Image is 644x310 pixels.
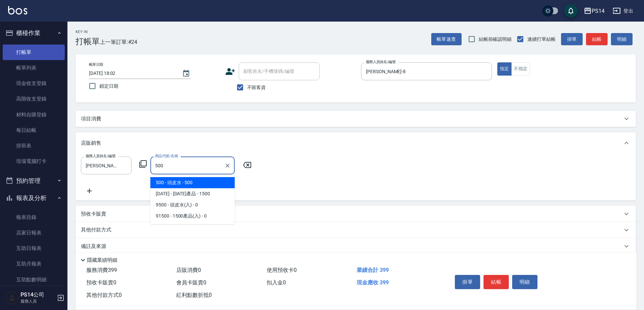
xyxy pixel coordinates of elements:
[8,6,27,15] img: Logo
[455,275,480,289] button: 掛單
[3,256,65,272] a: 互助月報表
[86,279,116,286] span: 預收卡販賣 0
[76,222,636,238] div: 其他付款方式
[511,62,530,76] button: 不指定
[581,4,607,18] button: PS14
[150,188,235,199] span: [DATE] - [DATE]產品 - 1500
[76,238,636,254] div: 備註及來源
[479,36,512,43] span: 結帳前確認明細
[586,33,608,46] button: 結帳
[81,210,106,218] p: 預收卡販賣
[267,267,297,273] span: 使用預收卡 0
[3,107,65,122] a: 材料自購登錄
[357,279,389,286] span: 現金應收 399
[3,76,65,91] a: 現金收支登錄
[21,291,55,298] h5: PS14公司
[176,279,206,286] span: 會員卡販賣 0
[150,177,235,188] span: 500 - 頭皮水 - 500
[86,267,117,273] span: 服務消費 399
[176,267,201,273] span: 店販消費 0
[3,225,65,241] a: 店家日報表
[3,172,65,190] button: 預約管理
[89,62,103,67] label: 帳單日期
[76,30,100,34] h2: Key In
[76,132,636,154] div: 店販銷售
[81,243,106,250] p: 備註及來源
[223,161,232,170] button: Clear
[512,275,537,289] button: 明細
[76,37,100,46] h3: 打帳單
[178,65,194,82] button: Choose date, selected date is 2025-09-23
[87,257,117,264] p: 隱藏業績明細
[497,62,512,76] button: 指定
[431,33,462,46] button: 帳單速查
[5,291,19,305] img: Person
[99,83,118,90] span: 鎖定日期
[81,115,101,122] p: 項目消費
[3,272,65,287] a: 互助點數明細
[527,36,556,43] span: 連續打單結帳
[150,199,235,210] span: 9500 - 頭皮水(入) - 0
[3,45,65,60] a: 打帳單
[610,5,636,17] button: 登出
[592,7,605,15] div: PS14
[100,38,138,46] span: 上一筆訂單:#24
[176,292,212,298] span: 紅利點數折抵 0
[3,91,65,107] a: 高階收支登錄
[357,267,389,273] span: 業績合計 399
[561,33,583,46] button: 掛單
[366,59,396,64] label: 服務人員姓名/編號
[81,140,101,147] p: 店販銷售
[611,33,633,46] button: 明細
[76,206,636,222] div: 預收卡販賣
[3,189,65,207] button: 報表及分析
[81,226,115,234] p: 其他付款方式
[89,68,175,79] input: YYYY/MM/DD hh:mm
[3,60,65,76] a: 帳單列表
[484,275,509,289] button: 結帳
[3,24,65,42] button: 櫃檯作業
[3,153,65,169] a: 現場電腦打卡
[247,84,266,91] span: 不留客資
[3,209,65,225] a: 報表目錄
[86,153,115,159] label: 服務人員姓名/編號
[155,153,178,159] label: 商品代號/名稱
[564,4,578,18] button: save
[150,210,235,222] span: 91500 - 1500產品(入) - 0
[3,122,65,138] a: 每日結帳
[3,138,65,153] a: 排班表
[86,292,122,298] span: 其他付款方式 0
[76,111,636,127] div: 項目消費
[3,241,65,256] a: 互助日報表
[21,298,55,304] p: 服務人員
[267,279,286,286] span: 扣入金 0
